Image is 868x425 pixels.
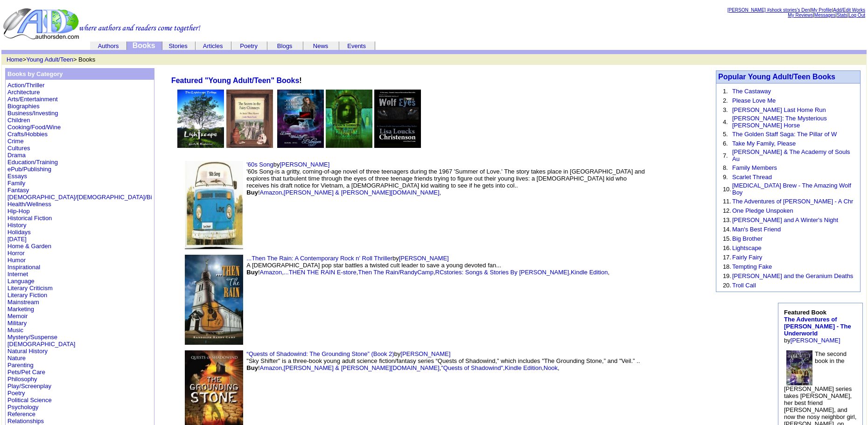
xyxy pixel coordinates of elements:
a: "Quests of Shadowind" [441,364,503,371]
a: Nature [7,355,26,362]
a: Essays [7,173,27,180]
a: RCstories: Songs & Stories By [PERSON_NAME] [435,269,569,276]
font: by '60s Song-is a gritty, coming-of-age novel of three teenagers during the 1967 'Summer of Love.... [246,161,644,196]
a: Blogs [277,42,293,49]
a: Scarlet Thread [732,174,772,181]
a: Please Love Me [732,97,776,104]
a: Children [7,117,30,124]
font: 14. [723,226,731,233]
img: shim.gif [702,208,704,210]
a: Pets/Pet Care [7,369,45,376]
img: 76436.jpg [326,90,372,148]
font: by [784,309,851,344]
a: Psychology [7,404,38,411]
font: 10. [723,186,731,193]
a: '60s Song [246,161,273,168]
font: Popular Young Adult/Teen Books [718,73,835,81]
a: ePub/Publishing [7,166,51,173]
a: Authors [98,42,119,49]
a: Hip-Hop [7,208,30,215]
a: Young Adult/Teen [26,56,73,63]
a: One Pledge Unspoken [732,207,793,214]
a: [PERSON_NAME] [280,161,329,168]
font: | | | | | [728,7,865,18]
a: Biographies [7,103,40,110]
a: Log Out [848,13,865,18]
a: Add/Edit Works [833,7,865,13]
a: Relationships [7,418,44,425]
a: [PERSON_NAME] [791,337,840,344]
a: Lightscape [177,141,224,149]
img: 77227.jpg [277,90,324,148]
b: Buy [246,364,258,371]
a: Crime [7,138,24,145]
a: Action/Thriller [7,82,44,89]
font: Books [133,42,155,49]
a: Family [7,180,25,187]
a: Reference [7,411,35,418]
a: Holidays [7,229,31,236]
a: [PERSON_NAME] [400,350,450,357]
a: Take My Family, Please [732,140,796,147]
font: 13. [723,216,731,223]
a: Crafts/Hobbies [7,131,48,138]
b: ! [171,77,302,84]
a: Political Science [7,397,52,404]
font: 4. [723,118,728,125]
a: Natural History [7,348,48,355]
img: shim.gif [656,368,693,424]
a: Stories [168,42,187,49]
a: ...Then The Rain: A Contemporary Rock n' Roll Thriller [246,255,392,262]
a: “Quests of Shadowind: The Grounding Stone” (Book 2) [246,350,394,357]
a: Arts/Entertainment [7,96,58,103]
a: [PERSON_NAME] #shock stories's Den [728,7,810,13]
img: 10546.JPG [786,350,812,385]
a: Military [7,320,27,327]
a: [DEMOGRAPHIC_DATA] [7,341,75,348]
img: 77175.jpg [177,90,224,148]
a: Business/Investing [7,110,58,117]
a: News [313,42,329,49]
a: Poetry [7,390,25,397]
a: [PERSON_NAME] & [PERSON_NAME][DOMAIN_NAME] [284,189,440,196]
a: The Bear, The Werewolf, and The Blogger - The Amazing Wolf Boy 5 [277,141,324,149]
a: Language [7,278,35,285]
font: by "Sky Shifter" is a three-book young adult science fiction/fantasy series “Quests of Shadowind,... [246,350,640,371]
a: Amazon [260,269,282,276]
a: Home & Garden [7,243,51,250]
font: 20. [723,282,731,289]
img: 61291.jpg [374,90,421,148]
a: [PERSON_NAME]: The Mysterious [PERSON_NAME] Horse [732,115,827,129]
a: Mainstream [7,299,39,306]
a: [PERSON_NAME] [399,255,449,262]
a: Tempting Fake [732,263,772,270]
img: 62634.jpg [226,90,273,148]
a: Family Members [732,164,777,171]
a: Troll Call [732,282,756,289]
font: 12. [723,207,731,214]
img: 52432.jpg [185,255,243,345]
a: Messages [814,13,836,18]
img: shim.gif [702,303,704,305]
a: The Castaway [732,88,771,95]
a: Man's Best Friend [732,226,781,233]
a: [DEMOGRAPHIC_DATA]/[DEMOGRAPHIC_DATA]/Bi [7,194,152,201]
font: by A [DEMOGRAPHIC_DATA] pop star battles a twisted cult leader to save a young devoted fan... ! ,... [246,255,609,276]
a: Music [7,327,23,334]
a: Home [7,56,23,63]
a: My Reviews [788,13,813,18]
a: My Profile [811,7,832,13]
font: 15. [723,235,731,242]
img: cleardot.gif [865,51,866,53]
font: 16. [723,244,731,251]
a: Philosophy [7,376,37,383]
